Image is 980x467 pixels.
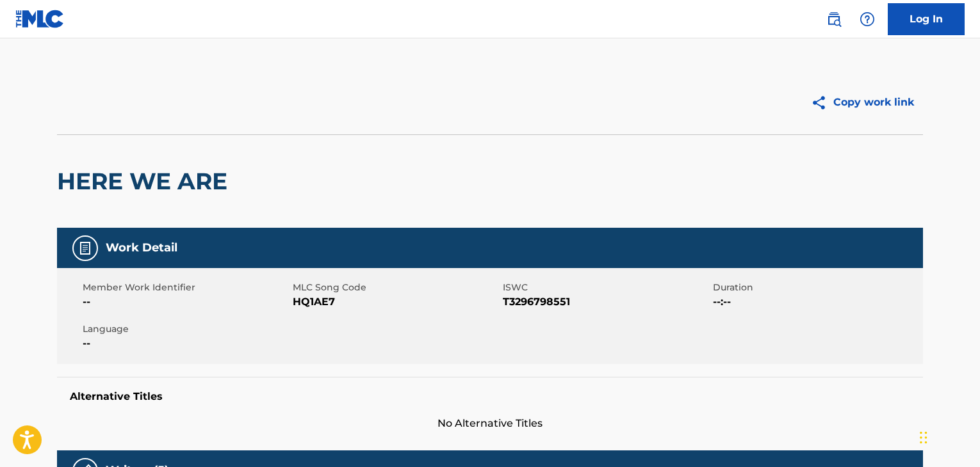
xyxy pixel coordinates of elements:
span: HQ1AE7 [293,294,500,310]
iframe: Chat Widget [916,406,980,467]
span: -- [83,294,290,310]
h2: HERE WE ARE [57,167,234,196]
span: MLC Song Code [293,281,500,294]
img: Work Detail [78,241,93,256]
button: Copy work link [802,86,923,118]
span: T3296798551 [503,294,710,310]
a: Public Search [821,6,847,32]
img: search [826,12,842,27]
span: Language [83,322,290,336]
a: Log In [888,3,965,35]
span: --:-- [713,294,920,310]
img: MLC Logo [15,10,65,28]
span: ISWC [503,281,710,294]
h5: Work Detail [106,241,177,255]
h5: Alternative Titles [70,390,910,403]
span: Member Work Identifier [83,281,290,294]
img: help [860,12,875,27]
span: No Alternative Titles [57,416,923,431]
img: Copy work link [811,95,833,111]
span: -- [83,336,290,351]
div: Drag [920,418,927,457]
div: Help [854,6,880,32]
span: Duration [713,281,920,294]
